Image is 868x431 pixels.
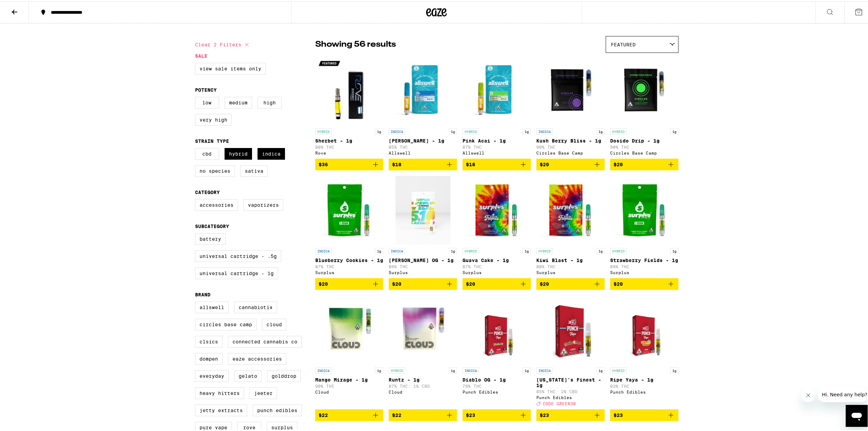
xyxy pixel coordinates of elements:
span: $23 [466,411,475,417]
p: 79% THC [462,383,531,387]
label: Very High [195,113,232,124]
p: 87% THC [462,144,531,148]
label: Jetty Extracts [195,403,247,415]
a: Open page for Dosido Drip - 1g from Circles Base Camp [610,55,678,157]
label: Dompen [195,352,222,363]
label: GoldDrop [267,369,301,381]
button: Add to bag [315,277,384,288]
p: Showing 56 results [315,37,396,49]
button: Add to bag [536,408,605,420]
p: 90% THC [610,144,678,148]
p: 1g [523,127,531,133]
div: Surplus [610,269,678,273]
p: Dosido Drip - 1g [610,137,678,142]
button: Add to bag [389,408,457,420]
div: Circles Base Camp [610,149,678,154]
div: Allswell [389,149,457,154]
p: 1g [449,366,457,372]
p: [US_STATE]'s Finest - 1g [536,376,605,387]
label: Sativa [240,164,268,175]
label: View Sale Items Only [195,61,266,73]
p: 85% THC: 2% CBD [536,388,605,393]
div: Surplus [536,269,605,273]
label: Indica [258,147,285,158]
div: Cloud [389,388,457,393]
p: HYBRID [462,127,479,133]
img: Punch Edibles - Florida's Finest - 1g [536,294,605,363]
div: Cloud [315,388,384,393]
span: $36 [319,160,328,166]
p: 87% THC: 1% CBD [389,383,457,387]
span: $22 [392,411,401,417]
p: Blueberry Cookies - 1g [315,256,384,262]
p: HYBRID [610,366,627,372]
p: 87% THC [462,263,531,268]
p: 90% THC [315,383,384,387]
span: $20 [466,280,475,285]
label: Medium [225,95,252,107]
label: Cannabiotix [234,300,277,312]
label: Jeeter [250,386,277,398]
img: Surplus - Strawberry Fields - 1g [610,174,678,243]
p: Ripe Yaya - 1g [610,376,678,381]
p: HYBRID [389,366,405,372]
a: Open page for Blueberry Cookies - 1g from Surplus [315,174,384,277]
p: 1g [670,366,678,372]
p: 1g [375,366,383,372]
iframe: Close message [801,387,815,401]
p: INDICA [536,366,553,372]
p: 87% THC [315,263,384,268]
span: $20 [540,280,549,285]
a: Open page for Diablo OG - 1g from Punch Edibles [462,294,531,408]
label: No Species [195,164,235,175]
p: 1g [596,366,605,372]
a: Open page for Kush Berry Bliss - 1g from Circles Base Camp [536,55,605,157]
label: Battery [195,232,226,243]
p: INDICA [536,127,553,133]
img: Allswell - Pink Acai - 1g [462,55,531,124]
p: [PERSON_NAME] OG - 1g [389,256,457,262]
label: Universal Cartridge - .5g [195,249,281,261]
p: HYBRID [462,247,479,253]
a: Open page for Guava Cake - 1g from Surplus [462,174,531,277]
p: 1g [449,247,457,253]
p: 1g [523,247,531,253]
iframe: Message from company [818,386,868,401]
button: Add to bag [462,157,531,169]
label: Cloud [262,317,286,329]
p: 89% THC [610,263,678,268]
p: INDICA [315,366,332,372]
p: Mango Mirage - 1g [315,376,384,381]
p: INDICA [389,127,405,133]
p: 1g [523,366,531,372]
img: Surplus - Kiwi Blast - 1g [536,174,605,243]
img: Allswell - King Louis XIII - 1g [389,55,457,124]
p: 85% THC [389,144,457,148]
img: Circles Base Camp - Kush Berry Bliss - 1g [536,55,605,124]
p: 1g [596,247,605,253]
p: 1g [670,127,678,133]
label: Accessories [195,198,238,209]
button: Add to bag [610,277,678,288]
span: $20 [319,280,328,285]
p: Runtz - 1g [389,376,457,381]
label: Circles Base Camp [195,317,256,329]
p: Guava Cake - 1g [462,256,531,262]
span: $20 [540,160,549,166]
img: Cloud - Mango Mirage - 1g [315,294,384,363]
p: 1g [670,247,678,253]
p: Diablo OG - 1g [462,376,531,381]
label: Heavy Hitters [195,386,244,398]
span: $18 [392,160,401,166]
a: Open page for Sherbet - 1g from Rove [315,55,384,157]
span: $22 [319,411,328,417]
a: Open page for Florida's Finest - 1g from Punch Edibles [536,294,605,408]
button: Add to bag [536,157,605,169]
label: Everyday [195,369,229,381]
label: CLSICS [195,334,222,346]
span: $20 [614,160,623,166]
div: Allswell [462,149,531,154]
p: HYBRID [610,247,627,253]
label: Universal Cartridge - 1g [195,266,278,278]
div: Punch Edibles [610,388,678,393]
